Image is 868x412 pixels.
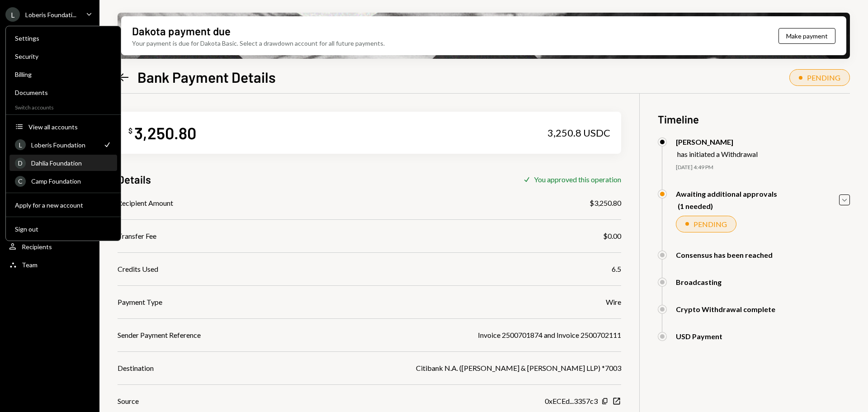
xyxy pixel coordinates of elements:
div: Wire [606,297,621,308]
div: [PERSON_NAME] [676,137,758,146]
div: has initiated a Withdrawal [677,150,758,158]
div: $0.00 [603,231,621,242]
div: Apply for a new account [15,201,112,209]
div: $ [128,126,132,135]
a: Recipients [5,238,94,255]
div: L [5,7,20,22]
div: USD Payment [676,332,722,341]
div: [DATE] 4:49 PM [676,164,850,171]
div: Sender Payment Reference [118,330,201,341]
a: Team [5,256,94,273]
div: PENDING [693,220,727,228]
div: Switch accounts [6,102,121,111]
div: Camp Foundation [31,177,112,185]
div: Your payment is due for Dakota Basic. Select a drawdown account for all future payments. [132,38,385,48]
a: Settings [9,30,117,46]
div: Security [15,52,112,60]
div: $3,250.80 [590,198,621,208]
div: Invoice 2500701874 and Invoice 2500702111 [478,330,621,341]
div: Consensus has been reached [676,251,773,259]
div: Citibank N.A. ([PERSON_NAME] & [PERSON_NAME] LLP) *7003 [416,363,621,374]
div: Sign out [15,225,112,233]
div: View all accounts [28,123,112,131]
a: Billing [9,66,117,82]
h1: Bank Payment Details [137,68,276,86]
button: Apply for a new account [9,197,117,213]
div: Recipient Amount [118,198,173,208]
div: L [15,139,26,150]
div: PENDING [807,73,840,82]
div: Broadcasting [676,278,722,286]
a: CCamp Foundation [9,173,117,189]
div: Documents [15,89,112,96]
div: Credits Used [118,264,158,275]
div: 6.5 [612,264,621,275]
a: DDahlia Foundation [9,155,117,171]
div: Dahlia Foundation [31,159,112,167]
div: Awaiting additional approvals [676,189,777,198]
div: Transfer Fee [118,231,156,242]
div: Source [118,396,139,407]
div: C [15,176,26,187]
a: Documents [9,84,117,100]
div: Settings [15,34,112,42]
div: Crypto Withdrawal complete [676,305,775,313]
h3: Timeline [658,112,850,127]
div: Loberis Foundation [31,141,97,149]
button: Make payment [778,28,835,44]
div: D [15,158,26,169]
div: 0xECEd...3357c3 [545,396,598,407]
a: Security [9,48,117,64]
div: Payment Type [118,297,162,308]
div: 3,250.8 USDC [547,127,610,139]
button: Sign out [9,221,117,237]
div: Dakota payment due [132,24,231,38]
div: Destination [118,363,154,374]
div: Recipients [22,243,52,251]
button: View all accounts [9,119,117,135]
div: (1 needed) [678,202,777,210]
h3: Details [118,172,151,187]
div: Billing [15,71,112,78]
div: Loberis Foundati... [25,11,76,19]
div: Team [22,261,38,269]
div: You approved this operation [534,175,621,184]
div: 3,250.80 [134,123,196,143]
